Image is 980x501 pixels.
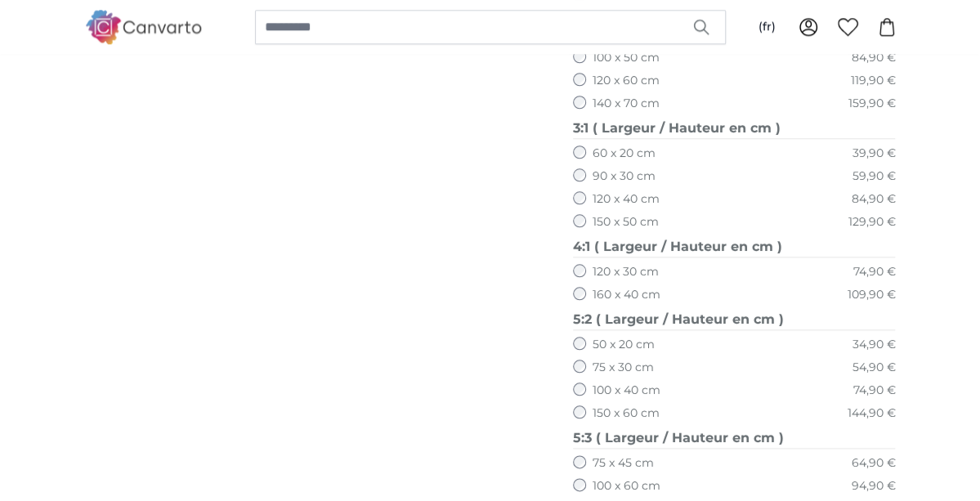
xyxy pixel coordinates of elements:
[573,428,896,449] legend: 5:3 ( Largeur / Hauteur en cm )
[852,264,895,280] div: 74,90 €
[593,191,660,208] label: 120 x 40 cm
[847,405,895,422] div: 144,90 €
[593,455,654,472] label: 75 x 45 cm
[851,455,895,472] div: 64,90 €
[852,145,895,162] div: 39,90 €
[593,360,654,376] label: 75 x 30 cm
[593,478,660,494] label: 100 x 60 cm
[847,287,895,303] div: 109,90 €
[573,310,896,330] legend: 5:2 ( Largeur / Hauteur en cm )
[848,96,895,112] div: 159,90 €
[852,337,895,353] div: 34,90 €
[745,12,789,42] button: (fr)
[593,214,659,230] label: 150 x 50 cm
[593,264,659,280] label: 120 x 30 cm
[848,214,895,230] div: 129,90 €
[593,168,656,185] label: 90 x 30 cm
[85,10,203,43] img: Canvarto
[593,405,660,422] label: 150 x 60 cm
[593,73,660,89] label: 120 x 60 cm
[593,287,660,303] label: 160 x 40 cm
[851,50,895,66] div: 84,90 €
[852,168,895,185] div: 59,90 €
[573,237,896,257] legend: 4:1 ( Largeur / Hauteur en cm )
[593,337,655,353] label: 50 x 20 cm
[850,73,895,89] div: 119,90 €
[851,191,895,208] div: 84,90 €
[593,96,660,112] label: 140 x 70 cm
[573,119,896,139] legend: 3:1 ( Largeur / Hauteur en cm )
[851,478,895,494] div: 94,90 €
[593,382,660,399] label: 100 x 40 cm
[852,382,895,399] div: 74,90 €
[852,360,895,376] div: 54,90 €
[593,145,656,162] label: 60 x 20 cm
[593,50,660,66] label: 100 x 50 cm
